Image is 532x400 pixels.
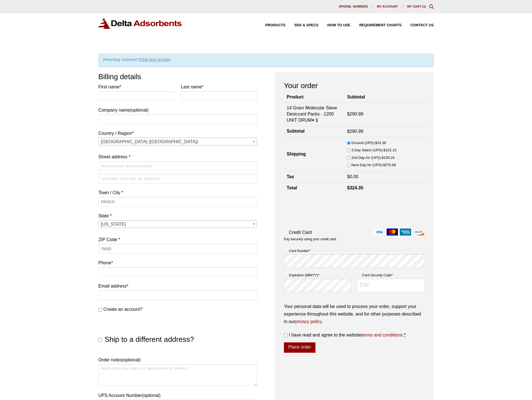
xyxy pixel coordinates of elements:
[98,212,257,220] label: State
[344,92,425,102] th: Subtotal
[284,102,344,126] td: 14 Gram Molecular Sieve Desiccant Packs - 1200 UNIT DRUM
[351,147,396,153] label: 3 Day Select (UPS):
[350,23,402,27] a: Requirement Charts
[284,199,369,221] iframe: reCAPTCHA
[98,53,434,67] div: Returning customer?
[284,334,288,337] input: I have read and agree to the websiteterms and conditions *
[383,163,396,167] bdi: 270.68
[98,83,175,91] label: First name
[429,4,434,9] div: Toggle Modal Content
[284,303,425,326] p: Your personal data will be used to process your order, support your experience throughout this we...
[410,23,434,27] span: Contact Us
[402,23,434,27] a: Contact Us
[318,23,350,27] a: How to Use
[98,259,257,267] label: Phone
[284,92,344,102] th: Product
[404,333,406,337] abbr: required
[377,5,398,8] span: My account
[265,23,286,27] span: Products
[284,342,315,353] button: Place order
[284,137,344,171] th: Shipping
[98,220,257,228] span: State
[104,335,194,343] span: Ship to a different address?
[347,129,363,134] bdi: 290.99
[339,5,368,8] span: [PHONE_NUMBER]
[98,153,257,161] label: Street address
[98,282,257,290] label: Email address
[347,112,350,116] span: $
[284,126,344,137] th: Subtotal
[413,229,424,236] img: discover
[372,4,403,9] a: My account
[382,156,384,160] span: $
[382,156,395,160] bdi: 150.24
[295,319,322,324] a: privacy policy
[284,272,351,278] label: Expiration (MM/YY)
[334,4,372,9] a: [PHONE_NUMBER]
[98,138,257,145] span: Country / Region
[98,308,102,312] input: Create an account?
[284,171,344,182] th: Tax
[400,229,411,236] img: amex
[284,229,425,236] label: Credit Card
[294,23,318,27] span: SDS & SPECS
[375,141,377,145] span: $
[375,141,386,145] bdi: 33.36
[98,174,257,183] input: Apartment, suite, unit, etc. (optional)
[99,138,257,146] span: United States (US)
[98,189,257,196] label: Town / City
[122,357,141,362] span: (optional)
[98,83,257,114] label: Company name
[130,108,149,112] span: (optional)
[142,393,161,398] span: (optional)
[347,129,350,134] span: $
[99,220,257,228] span: Texas
[383,148,385,152] span: $
[284,248,425,254] label: Card Number
[347,174,350,179] span: $
[98,392,257,399] label: UPS Account Number
[347,112,363,116] bdi: 290.99
[351,140,386,146] label: Ground (UPS):
[284,81,425,90] h3: Your order
[362,333,403,337] a: terms and conditions
[98,338,102,342] input: Ship to a different address?
[285,23,318,27] a: SDS & SPECS
[327,23,350,27] span: How to Use
[383,148,396,152] bdi: 102.15
[423,5,425,8] span: 1
[374,229,385,236] img: visa
[103,307,142,312] span: Create an account?
[98,18,182,29] img: Delta Adsorbents
[387,229,398,236] img: mastercard
[181,83,257,91] label: Last name
[351,162,396,168] label: Next Day Air (UPS):
[284,246,425,297] fieldset: Payment Info
[98,130,257,137] label: Country / Region
[347,174,358,179] bdi: 0.00
[357,272,425,278] label: Card Security Code
[98,236,257,243] label: ZIP Code
[256,23,286,27] a: Products
[284,237,425,242] p: Pay securely using your credit card.
[407,5,426,8] a: My Cart (1)
[383,163,385,167] span: $
[347,185,363,190] bdi: 324.35
[289,333,403,337] span: I have read and agree to the website
[347,185,350,190] span: $
[284,182,344,193] th: Total
[357,279,425,292] input: CSC
[139,57,170,62] a: Click here to login
[98,161,257,171] input: House number and street name
[312,118,318,123] strong: × 1
[98,356,257,364] label: Order notes
[351,155,395,161] label: 2nd Day Air (UPS):
[359,23,402,27] span: Requirement Charts
[98,72,257,81] h3: Billing details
